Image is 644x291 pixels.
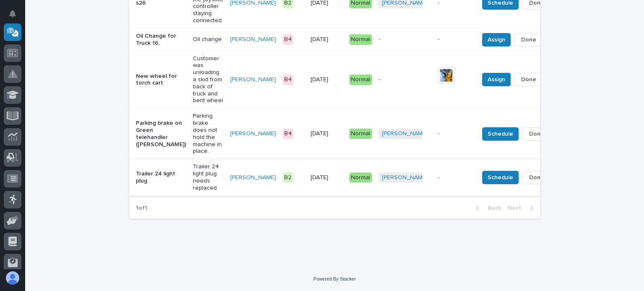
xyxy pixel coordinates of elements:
div: Normal [349,34,372,45]
tr: Trailer 24 light plugTrailer 24 light plug needs replaced[PERSON_NAME] B2[DATE]Normal[PERSON_NAME... [129,159,580,196]
p: [DATE] [311,130,342,137]
span: Assign [488,35,505,45]
button: Done [522,127,551,141]
p: Customer was unloading a skid from back of truck and bent wheel [193,55,223,105]
button: Assign [482,73,511,86]
a: [PERSON_NAME] [382,174,428,181]
span: Back [483,204,501,212]
button: Schedule [482,127,519,141]
span: Assign [488,75,505,85]
span: Done [521,75,536,85]
button: Assign [482,33,511,46]
a: [PERSON_NAME] [230,36,276,43]
p: Oil change [193,36,223,43]
a: [PERSON_NAME] [230,76,276,83]
div: Normal [349,75,372,85]
button: Done [514,33,543,46]
tr: Oil Change for Truck 16.Oil change[PERSON_NAME] B4[DATE]Normal--AssignDone [129,28,580,51]
a: [PERSON_NAME] [230,130,276,137]
button: Next [504,204,540,212]
p: [DATE] [311,76,342,83]
span: Done [529,173,544,183]
div: Normal [349,129,372,139]
tr: New wheel for torch cartCustomer was unloading a skid from back of truck and bent wheel[PERSON_NA... [129,51,580,109]
button: Notifications [4,5,21,23]
p: - [438,130,472,137]
div: B4 [283,75,293,85]
div: Normal [349,173,372,183]
p: Parking brake does not hold the machine in place. [193,113,223,155]
p: Oil Change for Truck 16. [136,33,186,47]
div: B4 [283,34,293,45]
span: Done [521,35,536,45]
div: B2 [283,173,293,183]
p: Trailer 24 light plug needs replaced [193,163,223,191]
span: Next [508,204,526,212]
p: - [379,36,431,43]
p: New wheel for torch cart [136,73,186,87]
p: [DATE] [311,174,342,181]
button: Done [522,171,551,184]
p: - [438,174,472,181]
a: [PERSON_NAME] [230,174,276,181]
a: Powered By Stacker [313,276,356,281]
tr: Parking brake on Green telehandler ([PERSON_NAME])Parking brake does not hold the machine in plac... [129,108,580,159]
span: Done [529,129,544,139]
button: Done [514,73,543,86]
button: users-avatar [4,269,21,287]
p: [DATE] [311,36,342,43]
p: Parking brake on Green telehandler ([PERSON_NAME]) [136,120,186,148]
p: 1 of 1 [129,198,154,219]
p: - [379,76,431,83]
div: B4 [283,129,293,139]
span: Schedule [488,129,513,139]
p: Trailer 24 light plug [136,170,186,185]
span: Schedule [488,173,513,183]
button: Schedule [482,171,519,184]
button: Back [469,204,504,212]
div: Notifications [10,10,21,23]
p: - [438,36,472,43]
a: [PERSON_NAME] [382,130,428,137]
